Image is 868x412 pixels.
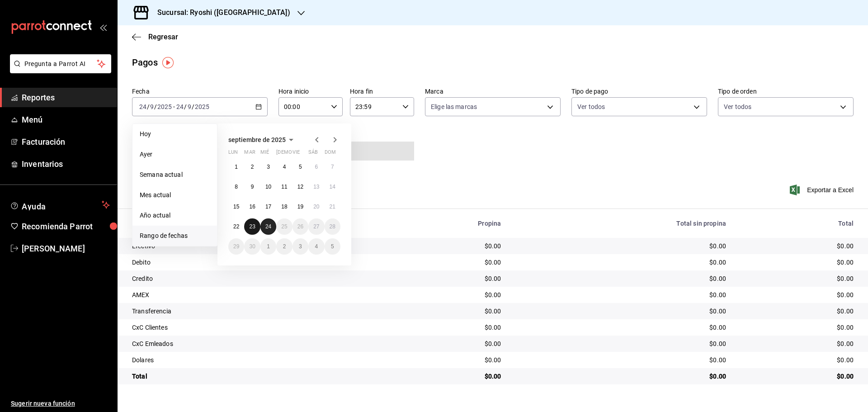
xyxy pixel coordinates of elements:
[140,129,210,139] span: Hoy
[383,372,501,381] div: $0.00
[132,372,369,381] div: Total
[235,184,238,190] abbr: 8 de septiembre de 2025
[251,164,254,170] abbr: 2 de septiembre de 2025
[6,66,111,75] a: Pregunta a Parrot AI
[299,164,302,170] abbr: 5 de septiembre de 2025
[292,179,308,195] button: 12 de septiembre de 2025
[249,204,255,210] abbr: 16 de septiembre de 2025
[267,164,270,170] abbr: 3 de septiembre de 2025
[162,57,174,68] img: Tooltip marker
[299,243,302,250] abbr: 3 de octubre de 2025
[313,204,319,210] abbr: 20 de septiembre de 2025
[313,184,319,190] abbr: 13 de septiembre de 2025
[140,211,210,220] span: Año actual
[425,88,561,95] label: Marca
[157,103,172,110] input: ----
[515,323,726,332] div: $0.00
[22,158,110,170] span: Inventarios
[383,339,501,348] div: $0.00
[718,88,854,95] label: Tipo de orden
[22,91,110,104] span: Reportes
[228,238,244,255] button: 29 de septiembre de 2025
[577,102,605,111] span: Ver todos
[741,220,854,227] div: Total
[260,218,276,235] button: 24 de septiembre de 2025
[276,218,292,235] button: 25 de septiembre de 2025
[281,223,287,230] abbr: 25 de septiembre de 2025
[283,164,286,170] abbr: 4 de septiembre de 2025
[383,242,501,251] div: $0.00
[792,185,854,195] button: Exportar a Excel
[571,88,707,95] label: Tipo de pago
[741,307,854,316] div: $0.00
[515,220,726,227] div: Total sin propina
[383,355,501,365] div: $0.00
[276,159,292,175] button: 4 de septiembre de 2025
[431,102,477,111] span: Elige las marcas
[741,372,854,381] div: $0.00
[249,243,255,250] abbr: 30 de septiembre de 2025
[297,184,303,190] abbr: 12 de septiembre de 2025
[228,136,286,143] span: septiembre de 2025
[325,199,340,215] button: 21 de septiembre de 2025
[132,323,369,332] div: CxC Clientes
[308,238,324,255] button: 4 de octubre de 2025
[24,59,97,69] span: Pregunta a Parrot AI
[325,218,340,235] button: 28 de septiembre de 2025
[292,159,308,175] button: 5 de septiembre de 2025
[297,204,303,210] abbr: 19 de septiembre de 2025
[515,307,726,316] div: $0.00
[132,274,369,283] div: Credito
[383,220,501,227] div: Propina
[260,159,276,175] button: 3 de septiembre de 2025
[260,149,269,159] abbr: miércoles
[325,179,340,195] button: 14 de septiembre de 2025
[515,258,726,267] div: $0.00
[308,199,324,215] button: 20 de septiembre de 2025
[228,218,244,235] button: 22 de septiembre de 2025
[228,159,244,175] button: 1 de septiembre de 2025
[184,103,187,110] span: /
[315,164,318,170] abbr: 6 de septiembre de 2025
[276,149,330,159] abbr: jueves
[173,103,175,110] span: -
[154,103,157,110] span: /
[260,179,276,195] button: 10 de septiembre de 2025
[22,242,110,255] span: [PERSON_NAME]
[235,164,238,170] abbr: 1 de septiembre de 2025
[515,355,726,365] div: $0.00
[228,199,244,215] button: 15 de septiembre de 2025
[140,190,210,200] span: Mes actual
[297,223,303,230] abbr: 26 de septiembre de 2025
[150,103,154,110] input: --
[724,102,751,111] span: Ver todos
[741,242,854,251] div: $0.00
[325,238,340,255] button: 5 de octubre de 2025
[515,242,726,251] div: $0.00
[331,243,334,250] abbr: 5 de octubre de 2025
[132,339,369,348] div: CxC Emleados
[383,307,501,316] div: $0.00
[10,54,111,73] button: Pregunta a Parrot AI
[22,114,110,126] span: Menú
[11,399,110,408] span: Sugerir nueva función
[281,204,287,210] abbr: 18 de septiembre de 2025
[515,339,726,348] div: $0.00
[315,243,318,250] abbr: 4 de octubre de 2025
[281,184,287,190] abbr: 11 de septiembre de 2025
[22,136,110,148] span: Facturación
[244,218,260,235] button: 23 de septiembre de 2025
[276,179,292,195] button: 11 de septiembre de 2025
[265,204,271,210] abbr: 17 de septiembre de 2025
[228,179,244,195] button: 8 de septiembre de 2025
[276,199,292,215] button: 18 de septiembre de 2025
[292,149,300,159] abbr: viernes
[132,56,158,69] div: Pagos
[383,290,501,299] div: $0.00
[278,88,343,95] label: Hora inicio
[330,184,335,190] abbr: 14 de septiembre de 2025
[244,159,260,175] button: 2 de septiembre de 2025
[228,134,297,145] button: septiembre de 2025
[383,274,501,283] div: $0.00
